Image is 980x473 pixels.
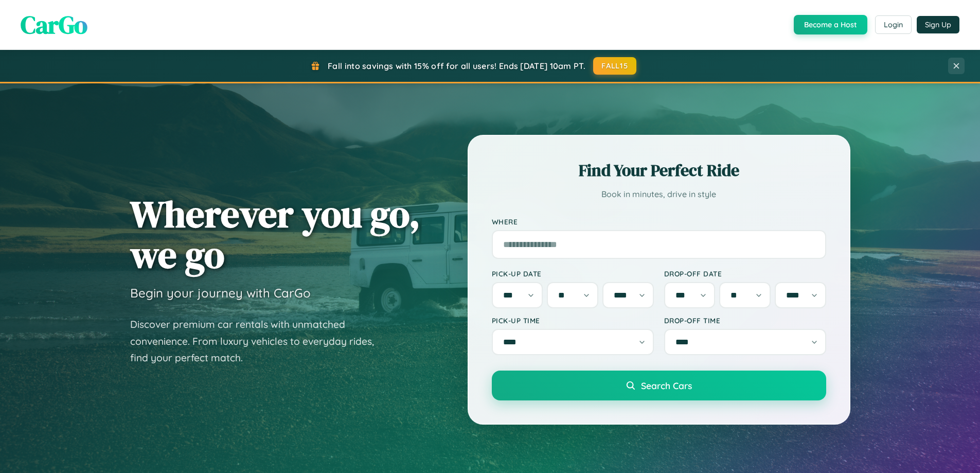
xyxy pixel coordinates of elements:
span: CarGo [21,8,87,42]
button: Sign Up [917,16,959,33]
label: Pick-up Time [492,316,654,325]
button: Login [875,15,912,34]
label: Drop-off Time [664,316,826,325]
label: Drop-off Date [664,269,826,278]
label: Pick-up Date [492,269,654,278]
label: Where [492,217,826,226]
button: Become a Host [794,15,867,34]
button: Search Cars [492,371,826,400]
h3: Begin your journey with CarGo [130,285,311,301]
p: Discover premium car rentals with unmatched convenience. From luxury vehicles to everyday rides, ... [130,316,387,366]
h1: Wherever you go, we go [130,194,420,275]
span: Search Cars [641,380,692,391]
p: Book in minutes, drive in style [492,187,826,202]
button: FALL15 [593,57,636,75]
h2: Find Your Perfect Ride [492,159,826,182]
span: Fall into savings with 15% off for all users! Ends [DATE] 10am PT. [328,61,585,71]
